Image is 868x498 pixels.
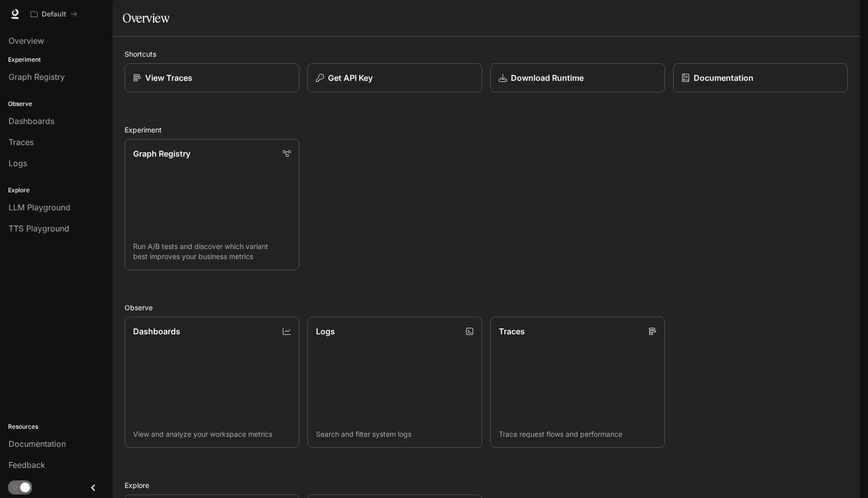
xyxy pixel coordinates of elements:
[133,429,291,439] p: View and analyze your workspace metrics
[125,49,848,59] h2: Shortcuts
[125,317,299,448] a: DashboardsView and analyze your workspace metrics
[316,325,335,337] p: Logs
[511,72,584,84] p: Download Runtime
[316,429,474,439] p: Search and filter system logs
[133,148,190,160] p: Graph Registry
[125,63,299,92] a: View Traces
[125,125,848,135] h2: Experiment
[133,325,180,337] p: Dashboards
[42,10,66,19] p: Default
[123,8,169,28] h1: Overview
[125,302,848,313] h2: Observe
[145,72,192,84] p: View Traces
[673,63,848,92] a: Documentation
[133,241,291,262] p: Run A/B tests and discover which variant best improves your business metrics
[499,429,657,439] p: Trace request flows and performance
[26,4,82,24] button: All workspaces
[328,72,373,84] p: Get API Key
[307,63,482,92] button: Get API Key
[499,325,525,337] p: Traces
[125,139,299,270] a: Graph RegistryRun A/B tests and discover which variant best improves your business metrics
[307,317,482,448] a: LogsSearch and filter system logs
[694,72,753,84] p: Documentation
[490,63,665,92] a: Download Runtime
[125,480,848,490] h2: Explore
[490,317,665,448] a: TracesTrace request flows and performance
